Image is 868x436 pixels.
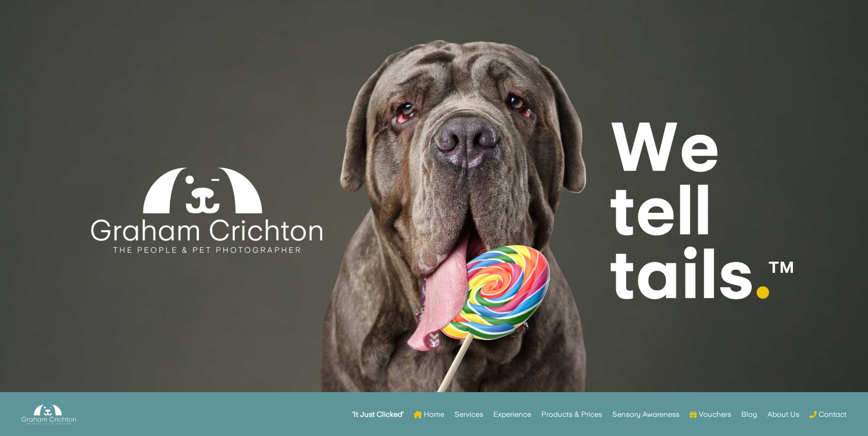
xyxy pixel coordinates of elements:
[454,397,483,432] a: Services
[22,402,75,427] img: Graham Crichton Photography Logo - Graham Crichton - Belfast Family & Pet Photography Studio
[767,397,799,432] a: About Us
[690,397,731,432] a: Vouchers
[493,397,531,432] a: Experience
[541,397,602,432] a: Products & Prices
[414,397,444,432] a: Home
[352,411,404,418] strong: ‘It Just Clicked’
[809,397,846,432] a: Contact
[741,397,757,432] a: Blog
[352,397,404,432] a: ‘It Just Clicked’
[612,397,679,432] a: Sensory Awareness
